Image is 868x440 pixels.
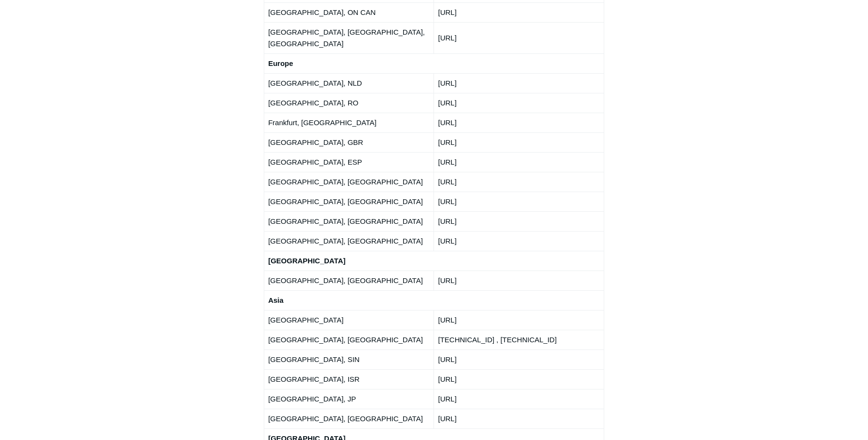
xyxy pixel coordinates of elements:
[434,389,604,409] td: [URL]
[264,271,434,290] td: [GEOGRAPHIC_DATA], [GEOGRAPHIC_DATA]
[264,192,434,211] td: [GEOGRAPHIC_DATA], [GEOGRAPHIC_DATA]
[268,59,293,67] strong: Europe
[268,257,345,265] strong: [GEOGRAPHIC_DATA]
[264,2,434,22] td: [GEOGRAPHIC_DATA], ON CAN
[434,349,604,369] td: [URL]
[264,113,434,132] td: Frankfurt, [GEOGRAPHIC_DATA]
[264,231,434,251] td: [GEOGRAPHIC_DATA], [GEOGRAPHIC_DATA]
[264,132,434,152] td: [GEOGRAPHIC_DATA], GBR
[434,409,604,428] td: [URL]
[434,73,604,93] td: [URL]
[434,192,604,211] td: [URL]
[264,310,434,330] td: [GEOGRAPHIC_DATA]
[434,22,604,53] td: [URL]
[434,152,604,172] td: [URL]
[264,211,434,231] td: [GEOGRAPHIC_DATA], [GEOGRAPHIC_DATA]
[434,93,604,113] td: [URL]
[264,22,434,53] td: [GEOGRAPHIC_DATA], [GEOGRAPHIC_DATA], [GEOGRAPHIC_DATA]
[264,369,434,389] td: [GEOGRAPHIC_DATA], ISR
[434,369,604,389] td: [URL]
[434,271,604,290] td: [URL]
[264,389,434,409] td: [GEOGRAPHIC_DATA], JP
[264,172,434,192] td: [GEOGRAPHIC_DATA], [GEOGRAPHIC_DATA]
[434,172,604,192] td: [URL]
[264,73,434,93] td: [GEOGRAPHIC_DATA], NLD
[264,152,434,172] td: [GEOGRAPHIC_DATA], ESP
[264,93,434,113] td: [GEOGRAPHIC_DATA], RO
[434,310,604,330] td: [URL]
[264,330,434,349] td: [GEOGRAPHIC_DATA], [GEOGRAPHIC_DATA]
[434,132,604,152] td: [URL]
[434,330,604,349] td: [TECHNICAL_ID] , [TECHNICAL_ID]
[264,349,434,369] td: [GEOGRAPHIC_DATA], SIN
[434,2,604,22] td: [URL]
[268,296,284,304] strong: Asia
[434,231,604,251] td: [URL]
[434,211,604,231] td: [URL]
[434,113,604,132] td: [URL]
[264,409,434,428] td: [GEOGRAPHIC_DATA], [GEOGRAPHIC_DATA]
